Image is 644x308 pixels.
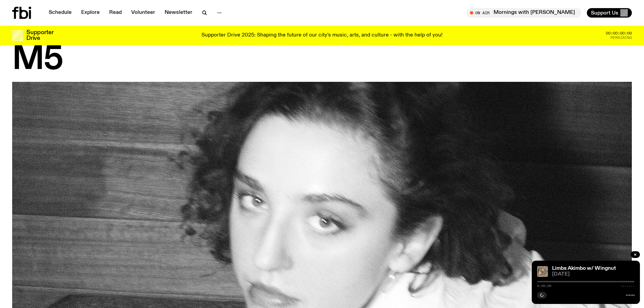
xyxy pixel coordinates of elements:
span: 00:00:00:00 [606,31,632,35]
span: Support Us [591,10,618,16]
span: -:--:-- [620,284,635,288]
a: Schedule [45,8,76,18]
a: Volunteer [127,8,159,18]
h1: M5 [12,45,632,75]
button: On AirMornings with [PERSON_NAME] / [PERSON_NAME] [PERSON_NAME] and mmilton interview [467,8,581,18]
span: [DATE] [552,272,635,277]
h3: Supporter Drive [26,30,53,41]
a: Explore [77,8,104,18]
button: Support Us [587,8,632,18]
a: Limbs Akimbo w/ Wingnut [552,266,616,271]
a: Read [105,8,126,18]
p: Supporter Drive 2025: Shaping the future of our city’s music, arts, and culture - with the help o... [201,32,443,39]
span: Remaining [611,36,632,40]
a: Newsletter [161,8,196,18]
span: 0:00:00 [537,284,551,288]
